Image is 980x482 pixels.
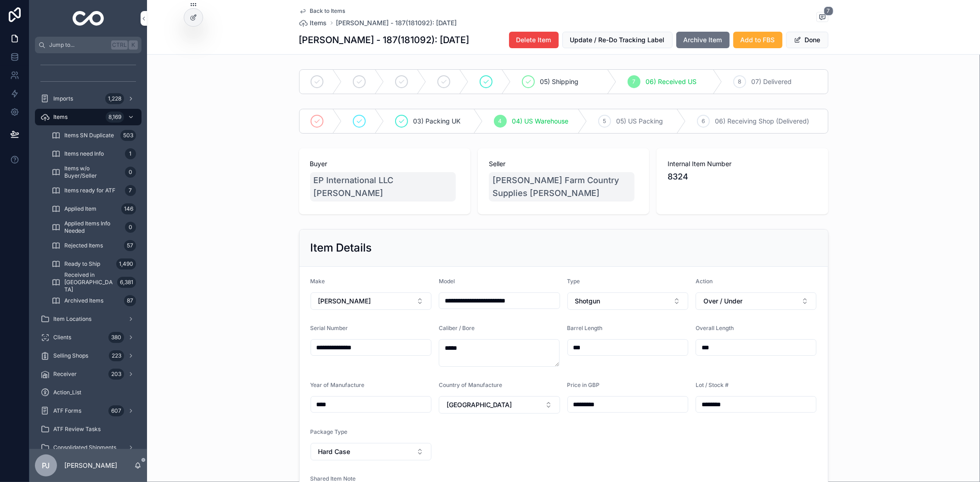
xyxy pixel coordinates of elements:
h1: [PERSON_NAME] - 187(181092): [DATE] [299,34,470,46]
span: Add to FBS [741,35,775,45]
a: [PERSON_NAME] - 187(181092): [DATE] [336,18,457,28]
span: Applied Items Info Needed [64,220,121,235]
span: Serial Number [311,325,348,331]
span: Update / Re-Do Tracking Label [570,35,665,45]
span: 06) Receiving Shop (Delivered) [715,117,810,126]
span: Package Type [311,428,348,435]
button: 7 [816,12,828,23]
span: Shotgun [575,297,600,306]
a: Applied Items Info Needed0 [46,219,142,235]
a: Applied Item146 [46,201,142,217]
span: PJ [42,460,50,471]
span: Selling Shops [53,352,88,359]
span: 03) Packing UK [414,117,461,126]
div: 607 [108,405,124,416]
h2: Item Details [311,241,372,255]
span: 04) US Warehouse [512,117,569,126]
span: Hard Case [318,447,351,456]
span: 07) Delivered [752,77,792,86]
span: Items w/o Buyer/Seller [64,165,121,179]
span: Item Locations [53,315,91,323]
span: Receiver [53,370,77,378]
a: Imports1,228 [35,90,142,107]
span: Lot / Stock # [696,381,729,388]
div: 1 [125,148,136,159]
span: 6 [702,118,705,125]
button: Update / Re-Do Tracking Label [562,32,673,48]
button: Select Button [311,443,432,460]
a: EP International LLC [PERSON_NAME] [310,172,456,202]
span: Archive Item [684,35,722,45]
span: 5 [603,118,606,125]
button: Add to FBS [733,32,782,48]
span: Items need Info [64,150,104,157]
span: Action [696,278,713,285]
span: 7 [632,78,635,85]
span: K [130,41,137,49]
a: ATF Forms607 [35,403,142,419]
span: Consolidated Shipments [53,444,116,451]
span: Ctrl [111,40,128,50]
span: Clients [53,334,71,341]
a: Action_List [35,384,142,401]
span: Items [53,113,68,121]
div: 1,490 [116,258,136,269]
div: 146 [121,203,136,214]
img: App logo [73,11,104,26]
span: 05) US Packing [617,117,663,126]
button: Delete Item [509,32,559,48]
button: Jump to...CtrlK [35,37,142,53]
span: Items [310,18,327,28]
a: [PERSON_NAME] Farm Country Supplies [PERSON_NAME] [489,172,634,202]
span: [GEOGRAPHIC_DATA] [447,400,512,409]
a: Items w/o Buyer/Seller0 [46,164,142,180]
span: Action_List [53,389,81,396]
div: 57 [124,240,136,251]
span: Internal Item Number [668,159,817,168]
button: Select Button [696,292,817,310]
span: Buyer [310,159,459,168]
span: Overall Length [696,325,734,331]
span: Model [439,278,455,285]
a: Items SN Duplicate503 [46,127,142,144]
span: Price in GBP [567,381,600,388]
div: 223 [109,350,124,361]
span: Shared Item Note [311,475,356,482]
div: 8,169 [106,112,124,123]
span: Archived Items [64,297,103,304]
a: Selling Shops223 [35,347,142,364]
span: Ready to Ship [64,260,100,268]
p: [PERSON_NAME] [64,461,117,470]
span: Back to Items [310,7,346,15]
div: 503 [120,130,136,141]
a: Consolidated Shipments [35,439,142,456]
span: ATF Forms [53,407,81,415]
span: ATF Review Tasks [53,426,101,433]
span: Caliber / Bore [439,325,475,331]
a: Items [299,18,327,28]
div: 380 [108,332,124,343]
div: 0 [125,222,136,233]
span: Barrel Length [567,325,603,331]
span: Year of Manufacture [311,381,365,388]
span: [PERSON_NAME] [318,297,371,306]
div: 0 [125,167,136,178]
span: Seller [489,159,638,168]
span: Applied Item [64,205,96,213]
span: 06) Received US [646,77,697,86]
div: scrollable content [29,53,147,449]
button: Select Button [311,292,432,310]
a: Archived Items87 [46,292,142,309]
a: Ready to Ship1,490 [46,256,142,272]
span: Type [567,278,580,285]
div: 87 [124,295,136,306]
span: Country of Manufacture [439,381,502,388]
a: Item Locations [35,311,142,327]
a: Items need Info1 [46,146,142,162]
span: Over / Under [703,297,742,306]
span: Received in [GEOGRAPHIC_DATA] [64,271,113,293]
span: Jump to... [49,41,108,49]
a: Items8,169 [35,109,142,125]
span: 8324 [668,170,817,183]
